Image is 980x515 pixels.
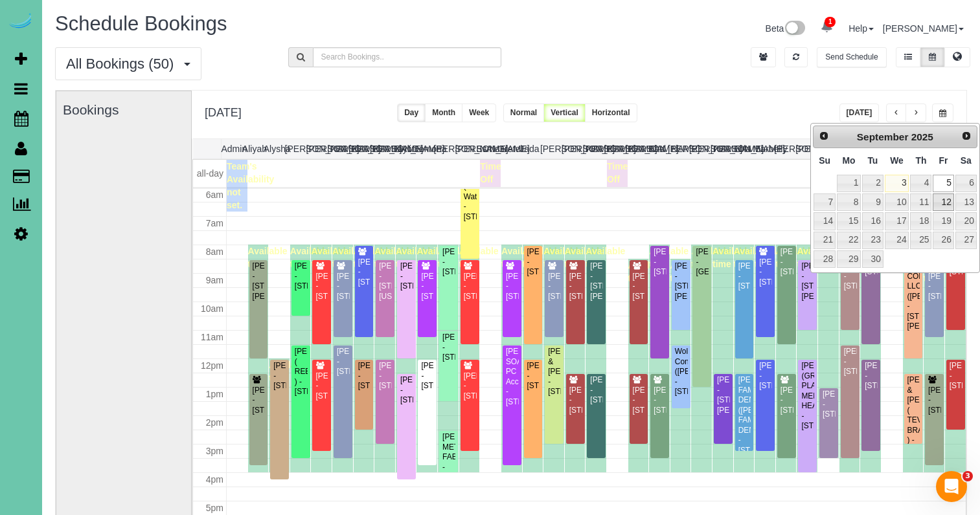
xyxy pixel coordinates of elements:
a: 13 [955,193,977,211]
span: Thursday [915,155,926,166]
div: [PERSON_NAME] - [STREET_ADDRESS] [420,361,434,391]
th: Gretel [497,139,519,159]
span: Available time [332,246,372,269]
th: [PERSON_NAME] [434,139,455,159]
div: [PERSON_NAME] - [STREET_ADDRESS] [252,386,266,415]
span: Available time [797,246,836,269]
a: 10 [885,193,909,211]
div: [PERSON_NAME] - [STREET_ADDRESS] [653,386,667,415]
div: [PERSON_NAME] - [STREET_ADDRESS] [928,272,941,301]
div: [PERSON_NAME] - [STREET_ADDRESS] [505,272,519,301]
div: [PERSON_NAME] - [GEOGRAPHIC_DATA] [695,247,709,277]
div: [PERSON_NAME] - [STREET_ADDRESS] [273,361,286,391]
div: [PERSON_NAME] - [STREET_ADDRESS] [569,386,582,415]
span: Available time [269,360,308,383]
button: Send Schedule [817,47,886,67]
span: 11am [201,332,223,342]
button: Vertical [543,104,586,122]
span: Available time [755,246,794,269]
span: Available time [416,246,456,269]
div: [PERSON_NAME] (GREAT PLAINS MENTAL HEALTH) - [STREET_ADDRESS] [801,361,814,431]
span: Available time [628,260,668,283]
th: [PERSON_NAME] [562,139,583,159]
div: [PERSON_NAME] - [STREET_ADDRESS] [442,247,455,277]
th: Marbelly [753,139,774,159]
div: [PERSON_NAME] - [STREET_ADDRESS][PERSON_NAME] [716,375,730,415]
h3: Bookings [63,102,185,117]
th: [PERSON_NAME] [306,139,327,159]
a: 4 [910,175,931,192]
span: Available time [396,246,435,269]
div: [PERSON_NAME] - [STREET_ADDRESS] [758,257,772,287]
div: [PERSON_NAME] - [STREET_ADDRESS] [843,347,857,377]
span: Available time [776,246,815,269]
span: Available time [734,246,773,269]
div: [PERSON_NAME] - [STREET_ADDRESS] [632,386,646,415]
span: Available time [290,246,330,269]
div: [PERSON_NAME] - [STREET_ADDRESS] [547,272,561,301]
th: [PERSON_NAME] [455,139,476,159]
span: All Bookings (50) [66,56,180,72]
div: [PERSON_NAME] FAMILY DENTAL ([PERSON_NAME] FAMILY DENTAL) - [STREET_ADDRESS] [738,375,751,455]
span: Saturday [961,155,972,166]
span: Available time [311,246,350,269]
div: [PERSON_NAME] - [STREET_ADDRESS] [336,347,350,377]
iframe: Intercom live chat [936,471,967,502]
a: 7 [814,193,836,211]
a: 3 [885,175,909,192]
th: Demona [413,139,434,159]
div: [PERSON_NAME] - [STREET_ADDRESS] [758,361,772,391]
div: [PERSON_NAME] - [STREET_ADDRESS] [527,361,540,391]
th: [PERSON_NAME] [370,139,391,159]
div: [PERSON_NAME] - [STREET_ADDRESS] [527,247,540,277]
h2: [DATE] [205,104,242,120]
span: Team's Availability not set. [227,161,274,210]
div: [PERSON_NAME] - [STREET_ADDRESS][PERSON_NAME] [589,261,603,301]
span: Available time [374,246,414,269]
span: Available time [691,246,731,269]
div: [PERSON_NAME] - [STREET_ADDRESS] [738,261,751,291]
th: [PERSON_NAME] [625,139,646,159]
div: [PERSON_NAME] - [STREET_ADDRESS] [780,386,793,415]
input: Search Bookings.. [313,47,502,67]
a: 1 [814,13,839,41]
div: [PERSON_NAME] - [STREET_ADDRESS] [928,386,941,415]
div: [PERSON_NAME] ( REBATH ) - [STREET_ADDRESS] [294,347,308,397]
span: Available time [670,260,710,283]
span: Available time [586,246,625,269]
div: [PERSON_NAME] - [STREET_ADDRESS] [949,361,963,391]
a: 25 [910,232,931,249]
th: [PERSON_NAME] [604,139,625,159]
div: [PERSON_NAME] - [STREET_ADDRESS] [358,361,371,391]
span: 2pm [206,417,223,428]
div: [PERSON_NAME] - [STREET_ADDRESS] [822,389,836,419]
a: 14 [814,212,836,230]
a: 5 [933,175,953,192]
div: [PERSON_NAME] - [STREET_ADDRESS] [780,247,793,277]
div: [PERSON_NAME] - [STREET_ADDRESS] [463,371,477,401]
span: 8am [206,247,223,257]
th: [PERSON_NAME] [540,139,562,159]
th: Aliyah [242,139,264,159]
span: 7am [206,218,223,228]
button: Month [425,104,462,122]
div: [PERSON_NAME] - [STREET_ADDRESS] [463,272,477,301]
a: Next [957,127,975,146]
a: 26 [933,232,953,249]
span: 1pm [206,389,223,399]
div: [PERSON_NAME] - [STREET_ADDRESS] [632,272,646,301]
th: Esme [476,139,497,159]
span: Available time [523,246,562,269]
th: [PERSON_NAME] [285,139,306,159]
div: [PERSON_NAME] - [STREET_ADDRESS] [864,361,878,391]
button: Horizontal [585,104,637,122]
th: Kasi [646,139,668,159]
div: [PERSON_NAME] - [STREET_ADDRESS] [315,272,328,301]
button: Normal [503,104,544,122]
a: 19 [933,212,953,230]
div: [PERSON_NAME] - [STREET_ADDRESS] [336,272,350,301]
div: [PERSON_NAME] - [STREET_ADDRESS] [589,375,603,405]
img: Automaid Logo [8,13,34,31]
div: [PERSON_NAME] - [STREET_ADDRESS] [420,272,434,301]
